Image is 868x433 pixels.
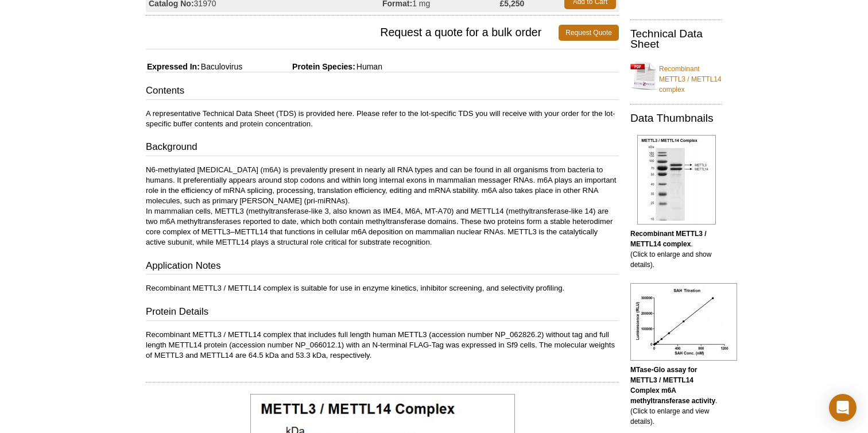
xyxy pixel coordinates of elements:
[146,330,619,361] p: Recombinant METTL3 / METTL14 complex that includes full length human METTL3 (accession number NP_...
[245,62,355,71] span: Protein Species:
[146,25,559,41] span: Request a quote for a bulk order
[630,230,707,248] b: Recombinant METTL3 / METTL14 complex
[146,165,619,248] p: N6-methylated [MEDICAL_DATA] (m6A) is prevalently present in nearly all RNA types and can be foun...
[630,366,715,405] b: MTase-Glo assay for METTL3 / METTL14 Complex m6A methyltransferase activity
[630,365,722,427] p: . (Click to enlarge and view details).
[146,283,619,293] p: Recombinant METTL3 / METTL14 complex is suitable for use in enzyme kinetics, inhibitor screening,...
[146,259,619,275] h3: Application Notes
[146,140,619,156] h3: Background
[630,29,722,49] h2: Technical Data Sheet
[630,229,722,270] p: . (Click to enlarge and show details).
[829,394,857,422] div: Open Intercom Messenger
[637,135,716,225] img: Recombinant METTL3 / METTL14 complex.
[146,305,619,321] h3: Protein Details
[630,57,722,95] a: Recombinant METTL3 / METTL14 complex
[146,84,619,100] h3: Contents
[200,62,242,71] span: Baculovirus
[559,25,619,41] a: Request Quote
[146,109,619,129] p: A representative Technical Data Sheet (TDS) is provided here. Please refer to the lot-specific TD...
[630,113,722,123] h2: Data Thumbnails
[630,283,737,361] img: MTase-Glo assay for METTL3 / METTL14 Complex m6A methyltransferase activity
[355,62,382,71] span: Human
[146,62,200,71] span: Expressed In:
